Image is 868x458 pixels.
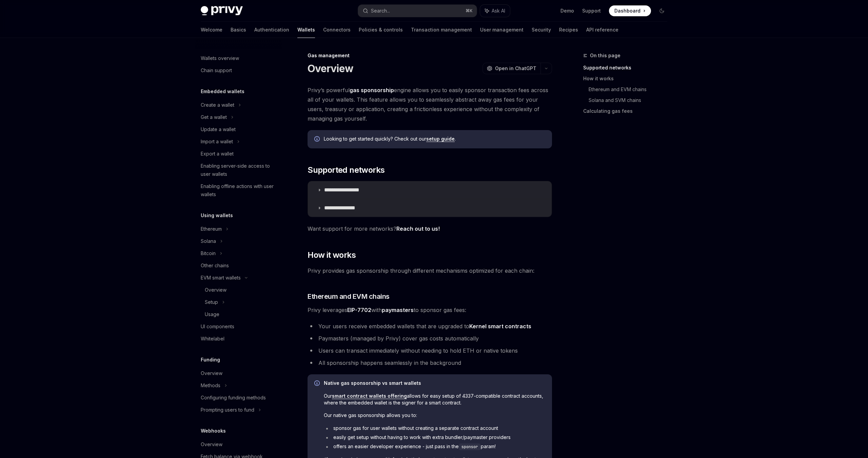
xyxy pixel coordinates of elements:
[459,443,481,450] code: sponsor
[495,65,536,72] span: Open in ChatGPT
[308,334,552,343] li: Paymasters (managed by Privy) cover gas costs automatically
[201,101,234,109] div: Create a wallet
[201,162,278,178] div: Enabling server-side access to user wallets
[426,136,455,142] a: setup guide
[492,7,505,14] span: Ask AI
[195,180,282,201] a: Enabling offline actions with user wallets
[308,250,356,261] span: How it works
[201,394,266,402] div: Configuring funding methods
[195,284,282,296] a: Overview
[589,84,673,95] a: Ethereum and EVM chains
[201,150,234,158] div: Export a wallet
[590,51,620,60] span: On this page
[480,5,510,17] button: Ask AI
[195,320,282,333] a: UI components
[205,298,218,306] div: Setup
[482,63,540,74] button: Open in ChatGPT
[201,440,222,449] div: Overview
[308,321,552,331] li: Your users receive embedded wallets that are upgraded to
[201,125,236,133] div: Update a wallet
[205,310,219,318] div: Usage
[308,358,552,368] li: All sponsorship happens seamlessly in the background
[324,393,545,406] span: Our allows for easy setup of 4337-compatible contract accounts, where the embedded wallet is the ...
[583,106,673,117] a: Calculating gas fees
[195,259,282,272] a: Other chains
[469,323,531,330] a: Kernel smart contracts
[195,308,282,320] a: Usage
[308,346,552,355] li: Users can transact immediately without needing to hold ETH or native tokens
[324,412,545,419] span: Our native gas sponsorship allows you to:
[201,211,233,220] h5: Using wallets
[308,305,552,315] span: Privy leverages with to sponsor gas fees:
[195,64,282,77] a: Chain support
[466,8,473,14] span: ⌘ K
[195,438,282,451] a: Overview
[583,62,673,73] a: Supported networks
[324,443,545,450] li: offers an easier developer experience - just pass in the param!
[201,54,239,62] div: Wallets overview
[308,266,552,275] span: Privy provides gas sponsorship through different mechanisms optimized for each chain:
[231,22,246,38] a: Basics
[297,22,315,38] a: Wallets
[201,66,232,75] div: Chain support
[201,6,243,16] img: dark logo
[589,95,673,106] a: Solana and SVM chains
[583,73,673,84] a: How it works
[201,427,226,435] h5: Webhooks
[323,22,351,38] a: Connectors
[308,165,384,175] span: Supported networks
[201,225,222,233] div: Ethereum
[411,22,472,38] a: Transaction management
[609,5,651,16] a: Dashboard
[314,380,321,387] svg: Info
[324,380,421,386] strong: Native gas sponsorship vs smart wallets
[201,262,229,270] div: Other chains
[195,392,282,404] a: Configuring funding methods
[382,307,414,313] strong: paymasters
[195,160,282,180] a: Enabling server-side access to user wallets
[359,22,403,38] a: Policies & controls
[308,62,353,75] h1: Overview
[201,335,224,343] div: Whitelabel
[614,7,640,14] span: Dashboard
[201,22,222,38] a: Welcome
[324,136,545,142] span: Looking to get started quickly? Check out our .
[201,87,244,96] h5: Embedded wallets
[350,87,394,93] strong: gas sponsorship
[201,249,216,257] div: Bitcoin
[201,237,216,245] div: Solana
[308,292,390,301] span: Ethereum and EVM chains
[201,274,241,282] div: EVM smart wallets
[195,148,282,160] a: Export a wallet
[656,5,667,16] button: Toggle dark mode
[201,322,234,331] div: UI components
[195,367,282,379] a: Overview
[358,5,477,17] button: Search...⌘K
[559,22,578,38] a: Recipes
[201,406,254,414] div: Prompting users to fund
[195,333,282,345] a: Whitelabel
[195,52,282,64] a: Wallets overview
[201,182,278,199] div: Enabling offline actions with user wallets
[201,113,227,121] div: Get a wallet
[205,286,226,294] div: Overview
[324,425,545,432] li: sponsor gas for user wallets without creating a separate contract account
[480,22,524,38] a: User management
[195,123,282,136] a: Update a wallet
[332,393,407,399] a: smart contract wallets offering
[201,381,220,390] div: Methods
[201,369,222,377] div: Overview
[371,7,390,15] div: Search...
[532,22,551,38] a: Security
[308,224,552,233] span: Want support for more networks?
[586,22,618,38] a: API reference
[314,136,321,143] svg: Info
[308,85,552,123] span: Privy’s powerful engine allows you to easily sponsor transaction fees across all of your wallets....
[201,138,233,146] div: Import a wallet
[308,52,552,59] div: Gas management
[560,7,574,14] a: Demo
[582,7,601,14] a: Support
[396,225,440,232] a: Reach out to us!
[324,434,545,441] li: easily get setup without having to work with extra bundler/paymaster providers
[254,22,289,38] a: Authentication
